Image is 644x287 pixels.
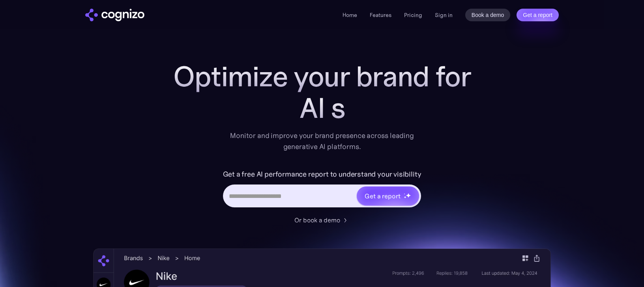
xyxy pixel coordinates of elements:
[404,11,422,19] a: Pricing
[85,9,144,21] img: cognizo logo
[356,186,420,206] a: Get a reportstarstarstar
[225,130,419,152] div: Monitor and improve your brand presence across leading generative AI platforms.
[164,92,480,124] div: AI s
[370,11,391,19] a: Features
[365,191,400,201] div: Get a report
[343,11,357,19] a: Home
[406,193,411,198] img: star
[404,196,406,199] img: star
[85,9,144,21] a: home
[404,193,405,194] img: star
[294,215,340,225] div: Or book a demo
[294,215,350,225] a: Or book a demo
[465,9,511,21] a: Book a demo
[223,168,421,181] label: Get a free AI performance report to understand your visibility
[164,61,480,92] h1: Optimize your brand for
[517,9,559,21] a: Get a report
[223,168,421,211] form: Hero URL Input Form
[435,10,453,20] a: Sign in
